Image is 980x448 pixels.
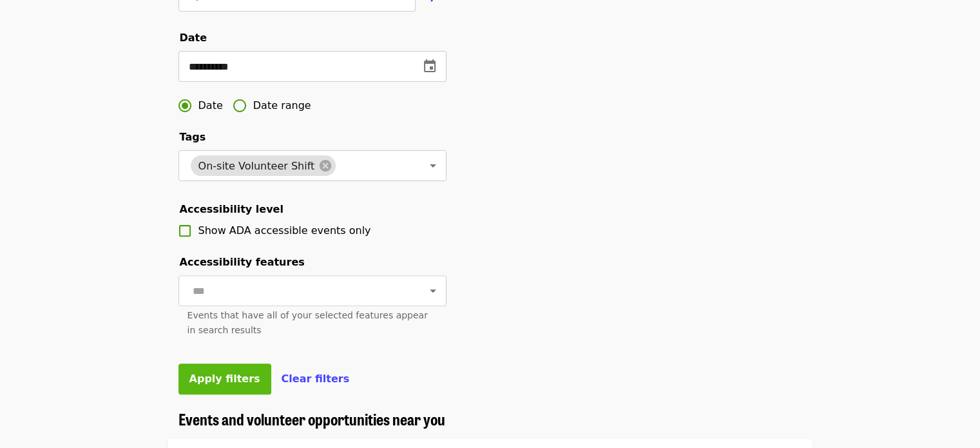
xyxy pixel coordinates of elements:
[253,98,311,113] span: Date range
[178,364,271,394] button: Apply filters
[180,203,283,215] span: Accessibility level
[180,131,206,143] span: Tags
[191,155,336,176] div: On-site Volunteer Shift
[178,407,445,430] span: Events and volunteer opportunities near you
[198,98,223,113] span: Date
[187,310,428,335] span: Events that have all of your selected features appear in search results
[424,282,442,300] button: Open
[414,51,445,82] button: change date
[282,371,350,387] button: Clear filters
[180,32,207,44] span: Date
[424,157,442,175] button: Open
[180,256,305,268] span: Accessibility features
[198,224,371,237] span: Show ADA accessible events only
[191,160,323,172] span: On-site Volunteer Shift
[189,373,260,385] span: Apply filters
[282,373,350,385] span: Clear filters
